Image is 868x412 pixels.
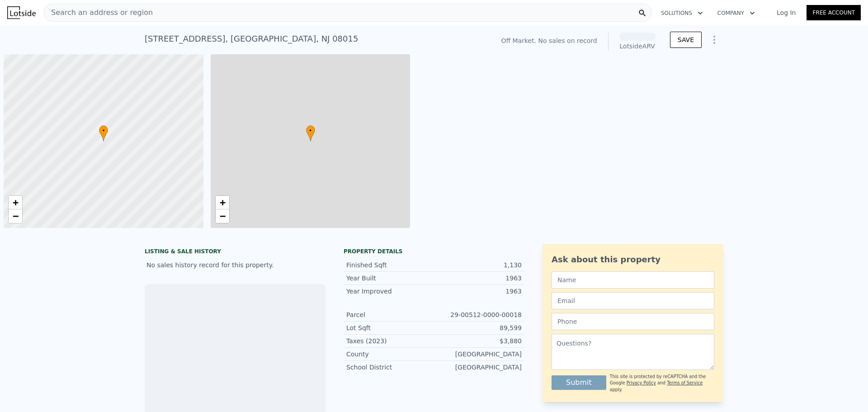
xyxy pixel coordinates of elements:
[434,287,522,296] div: 1963
[807,5,861,20] a: Free Account
[434,274,522,283] div: 1963
[7,6,36,19] img: Lotside
[552,313,714,330] input: Phone
[501,36,597,45] div: Off Market. No sales on record
[434,260,522,270] div: 1,130
[306,125,315,141] div: •
[710,5,762,21] button: Company
[99,125,108,141] div: •
[145,33,358,45] div: [STREET_ADDRESS] , [GEOGRAPHIC_DATA] , NJ 08015
[216,209,229,223] a: Zoom out
[670,32,702,48] button: SAVE
[13,197,19,208] span: +
[552,253,714,266] div: Ask about this property
[434,336,522,346] div: $3,880
[44,7,153,18] span: Search an address or region
[346,274,434,283] div: Year Built
[306,127,315,135] span: •
[9,196,22,209] a: Zoom in
[344,248,524,255] div: Property details
[13,210,19,222] span: −
[434,363,522,372] div: [GEOGRAPHIC_DATA]
[552,271,714,289] input: Name
[346,260,434,270] div: Finished Sqft
[99,127,108,135] span: •
[705,31,723,49] button: Show Options
[346,363,434,372] div: School District
[654,5,710,21] button: Solutions
[552,292,714,309] input: Email
[216,196,229,209] a: Zoom in
[434,350,522,359] div: [GEOGRAPHIC_DATA]
[346,323,434,332] div: Lot Sqft
[766,8,807,17] a: Log In
[145,248,325,257] div: LISTING & SALE HISTORY
[346,336,434,346] div: Taxes (2023)
[346,310,434,319] div: Parcel
[346,350,434,359] div: County
[346,287,434,296] div: Year Improved
[219,197,225,208] span: +
[434,323,522,332] div: 89,599
[619,42,656,51] div: Lotside ARV
[145,257,325,273] div: No sales history record for this property.
[219,210,225,222] span: −
[610,374,714,393] div: This site is protected by reCAPTCHA and the Google and apply.
[9,209,22,223] a: Zoom out
[552,375,606,390] button: Submit
[667,380,703,385] a: Terms of Service
[434,310,522,319] div: 29-00512-0000-00018
[627,380,656,385] a: Privacy Policy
